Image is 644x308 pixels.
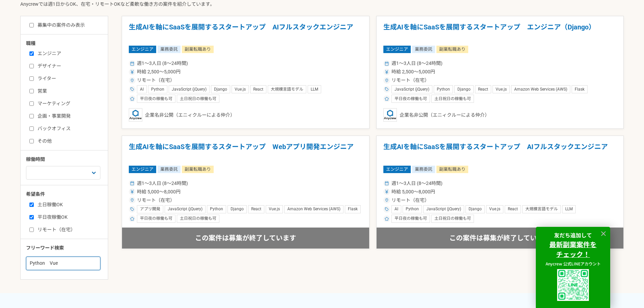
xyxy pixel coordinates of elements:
a: チェック！ [556,251,590,259]
span: AI [395,207,398,212]
label: 平日夜稼働OK [29,214,107,221]
input: その他 [29,139,34,143]
span: 業務委託 [158,166,181,173]
img: logo_text_blue_01.png [383,108,397,122]
span: JavaScript (jQuery) [168,207,202,212]
span: Amazon Web Services (AWS) [287,207,340,212]
label: デザイナー [29,63,107,70]
img: ico_location_pin-352ac629.svg [385,78,389,82]
label: マーケティング [29,100,107,107]
div: 土日祝日の稼働も可 [177,215,219,223]
span: Vue.js [489,207,500,212]
label: ライター [29,75,107,82]
span: アプリ開発 [140,207,160,212]
div: 企業名非公開（エニィクルーによる仲介） [383,108,617,122]
label: 募集中の案件のみ表示 [29,22,85,29]
span: Django [457,87,471,92]
span: LLM [311,87,318,92]
label: 営業 [29,88,107,95]
label: 企画・事業開発 [29,113,107,120]
span: Python [210,207,223,212]
span: 稼働時間 [26,157,45,162]
span: Python [406,207,419,212]
span: 時給 5,000〜8,000円 [391,188,435,195]
img: ico_calendar-4541a85f.svg [130,62,134,66]
span: Vue.js [235,87,246,92]
img: ico_location_pin-352ac629.svg [130,198,134,202]
span: 時給 5,000〜8,000円 [137,188,181,195]
input: デザイナー [29,64,34,68]
span: 大規模言語モデル [271,87,303,92]
h1: 生成AIを軸にSaaSを展開するスタートアップ AIフルスタックエンジニア [129,23,362,40]
img: ico_star-c4f7eedc.svg [385,97,389,101]
span: エンジニア [383,166,411,173]
span: 週1〜3人日 (8〜24時間) [391,60,443,67]
img: ico_tag-f97210f0.svg [130,87,134,91]
span: Vue.js [496,87,507,92]
span: リモート（在宅） [137,197,175,204]
a: 最新副業案件を [549,241,597,249]
span: 業務委託 [158,46,181,53]
span: Flask [575,87,585,92]
label: リモート（在宅） [29,226,107,233]
img: ico_location_pin-352ac629.svg [130,78,134,82]
img: ico_tag-f97210f0.svg [385,87,389,91]
span: Django [469,207,482,212]
div: 平日夜の稼働も可 [137,215,175,223]
div: 平日夜の稼働も可 [391,215,430,223]
span: Vue.js [269,207,280,212]
input: 営業 [29,89,34,93]
img: ico_calendar-4541a85f.svg [385,62,389,66]
strong: 友だち追加して [554,231,592,239]
span: JavaScript (jQuery) [426,207,461,212]
img: ico_star-c4f7eedc.svg [385,217,389,221]
img: ico_currency_yen-76ea2c4c.svg [130,190,134,194]
img: uploaded%2F9x3B4GYyuJhK5sXzQK62fPT6XL62%2F_1i3i91es70ratxpc0n6.png [557,269,589,301]
h1: 生成AIを軸にSaaSを展開するスタートアップ AIフルスタックエンジニア [383,143,617,160]
span: リモート（在宅） [137,77,175,84]
span: 職種 [26,41,35,46]
img: ico_currency_yen-76ea2c4c.svg [385,70,389,74]
span: エンジニア [129,46,156,53]
div: この案件は募集が終了しています [122,228,369,248]
div: 土日祝日の稼働も可 [431,215,474,223]
label: エンジニア [29,50,107,57]
span: React [253,87,263,92]
span: リモート（在宅） [391,77,429,84]
span: JavaScript (jQuery) [395,87,429,92]
span: 副業転職あり [436,46,468,53]
span: エンジニア [129,166,156,173]
input: バックオフィス [29,126,34,131]
input: 企画・事業開発 [29,114,34,118]
span: React [508,207,518,212]
div: 平日夜の稼働も可 [137,95,175,103]
div: 企業名非公開（エニィクルーによる仲介） [129,108,362,122]
img: ico_tag-f97210f0.svg [130,207,134,211]
span: JavaScript (jQuery) [172,87,207,92]
img: ico_calendar-4541a85f.svg [130,181,134,185]
span: Flask [348,207,358,212]
span: エンジニア [383,46,411,53]
span: 副業転職あり [182,166,214,173]
img: ico_tag-f97210f0.svg [385,207,389,211]
h1: 生成AIを軸にSaaSを展開するスタートアップ Webアプリ開発エンジニア [129,143,362,160]
span: Django [214,87,227,92]
span: 時給 2,500〜5,000円 [391,68,435,75]
img: ico_calendar-4541a85f.svg [385,181,389,185]
input: 募集中の案件のみ表示 [29,23,34,27]
div: 土日祝日の稼働も可 [177,95,219,103]
span: 大規模言語モデル [525,207,558,212]
img: ico_currency_yen-76ea2c4c.svg [385,190,389,194]
strong: 最新副業案件を [549,239,597,249]
div: 土日祝日の稼働も可 [431,95,474,103]
span: React [478,87,488,92]
span: Anycrew 公式LINEアカウント [546,261,601,266]
img: ico_location_pin-352ac629.svg [385,198,389,202]
label: 土日稼働OK [29,201,107,208]
label: その他 [29,138,107,145]
img: logo_text_blue_01.png [129,108,142,122]
span: 副業転職あり [182,46,214,53]
span: 週1〜3人日 (8〜24時間) [391,180,443,187]
input: 土日稼働OK [29,203,34,207]
span: 週1〜3人日 (8〜24時間) [137,180,188,187]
